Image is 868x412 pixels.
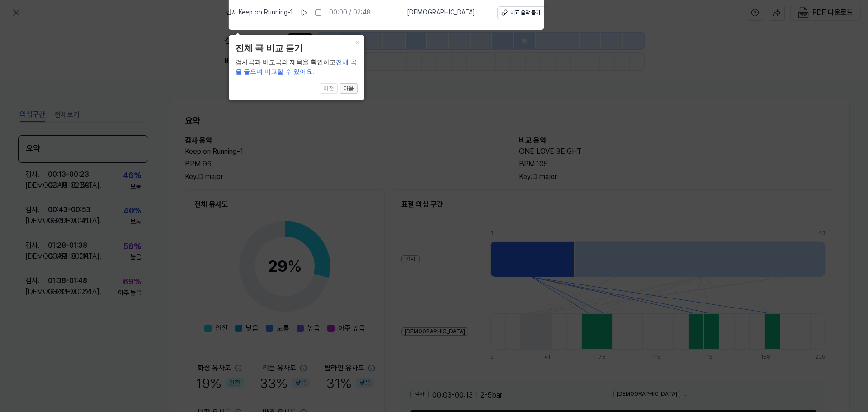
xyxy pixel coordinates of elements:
button: Close [350,35,364,48]
button: 다음 [340,83,358,94]
span: 전체 곡을 들으며 비교할 수 있어요. [236,58,357,75]
div: 비교 음악 듣기 [510,9,540,17]
div: 검사곡과 비교곡의 제목을 확인하고 [236,57,358,76]
span: 검사 . Keep on Running-1 [226,8,293,17]
span: [DEMOGRAPHIC_DATA] . ONE LOVE 8EIGHT [407,8,486,17]
div: 00:00 / 02:48 [329,8,371,17]
button: 비교 음악 듣기 [497,6,546,19]
header: 전체 곡 비교 듣기 [236,42,358,55]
